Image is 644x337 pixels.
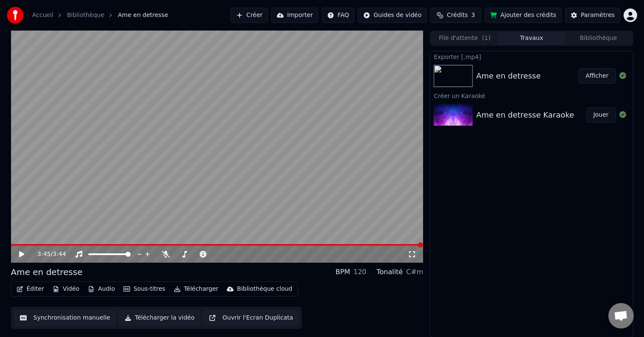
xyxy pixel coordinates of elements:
div: BPM [335,267,350,277]
div: Bibliothèque cloud [237,285,292,293]
a: Accueil [32,11,53,20]
button: Sous-titres [120,283,169,295]
div: C#m [406,267,423,277]
button: Bibliothèque [565,32,632,45]
button: Paramètres [565,8,620,23]
button: Télécharger [170,283,222,295]
span: 3:44 [53,250,66,258]
button: Guides de vidéo [358,8,427,23]
button: Jouer [586,107,616,123]
nav: breadcrumb [32,11,168,20]
span: Ame en detresse [118,11,168,20]
button: Importer [271,8,318,23]
span: 3 [471,11,475,20]
div: Ame en detresse [476,70,541,82]
a: Ouvrir le chat [608,303,634,329]
button: Télécharger la vidéo [119,310,200,326]
div: / [37,250,58,258]
div: Exporter [.mp4] [430,51,633,62]
button: Synchronisation manuelle [14,310,116,326]
button: Ouvrir l'Ecran Duplicata [204,310,299,326]
button: File d'attente [431,32,498,45]
button: Éditer [13,283,47,295]
button: Vidéo [49,283,83,295]
span: 3:45 [37,250,50,258]
button: Ajouter des crédits [485,8,562,23]
button: Travaux [498,32,565,45]
span: ( 1 ) [482,34,491,42]
div: Créer un Karaoké [430,90,633,101]
span: Crédits [447,11,468,20]
button: Audio [84,283,118,295]
button: FAQ [322,8,354,23]
div: Tonalité [376,267,403,277]
button: Crédits3 [430,8,481,23]
a: Bibliothèque [67,11,104,20]
div: Ame en detresse [11,266,83,278]
div: Paramètres [581,11,615,20]
div: Ame en detresse Karaoke [476,109,574,121]
img: youka [7,7,24,24]
div: 120 [354,267,367,277]
button: Créer [231,8,268,23]
button: Afficher [578,68,616,84]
